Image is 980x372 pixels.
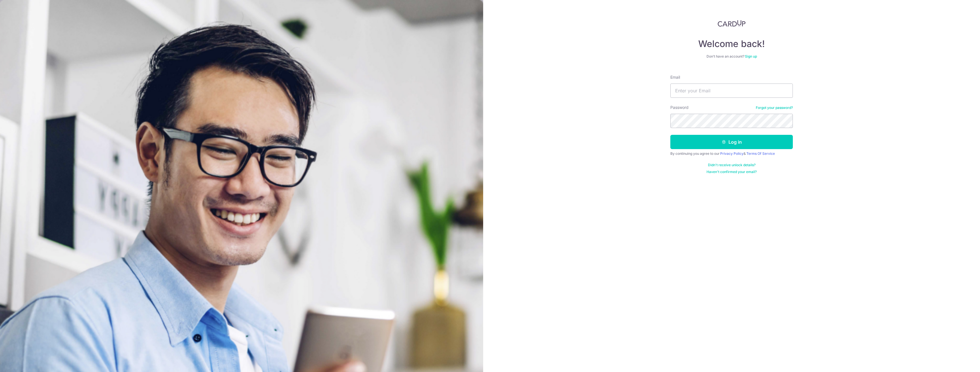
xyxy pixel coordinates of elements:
[707,170,757,174] a: Haven't confirmed your email?
[746,151,775,156] a: Terms Of Service
[670,84,793,98] input: Enter your Email
[670,74,680,80] label: Email
[670,105,689,110] label: Password
[670,38,793,50] h4: Welcome back!
[718,20,746,27] img: CardUp Logo
[720,151,744,156] a: Privacy Policy
[670,135,793,149] button: Log in
[756,105,793,110] a: Forgot your password?
[670,151,793,156] div: By continuing you agree to our &
[708,163,756,167] a: Didn't receive unlock details?
[745,54,757,58] a: Sign up
[670,54,793,59] div: Don’t have an account?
